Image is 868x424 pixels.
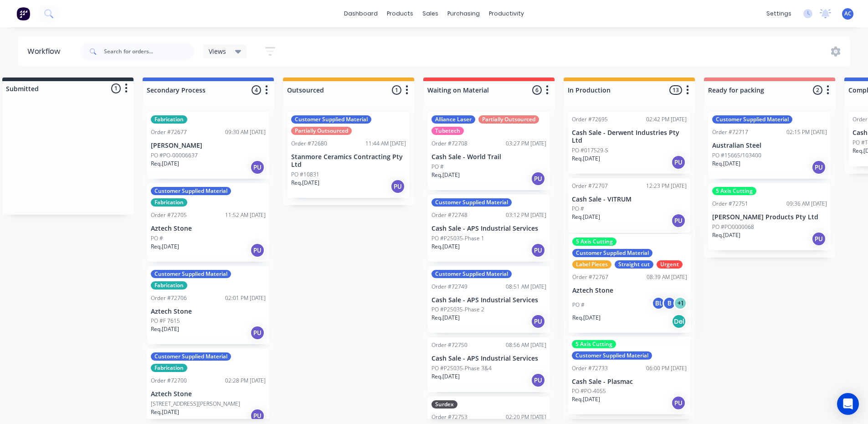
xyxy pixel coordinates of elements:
input: Enter column name… [708,85,798,95]
span: 1 [392,85,401,95]
span: 13 [669,85,682,95]
div: settings [762,7,796,21]
span: 6 [532,85,542,95]
span: AC [844,10,852,18]
div: products [382,7,418,21]
span: Views [209,47,226,56]
a: dashboard [339,7,382,21]
input: Enter column name… [287,85,377,95]
span: 2 [813,85,822,95]
input: Enter column name… [147,85,236,95]
input: Search for orders... [104,42,194,61]
img: Factory [16,7,30,21]
div: Submitted [4,84,39,93]
div: productivity [484,7,529,21]
span: 4 [252,85,261,95]
span: 1 [111,83,121,93]
input: Enter column name… [568,85,657,95]
div: purchasing [443,7,484,21]
div: sales [418,7,443,21]
div: Open Intercom Messenger [837,393,859,415]
input: Enter column name… [427,85,517,95]
div: Workflow [27,46,65,57]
